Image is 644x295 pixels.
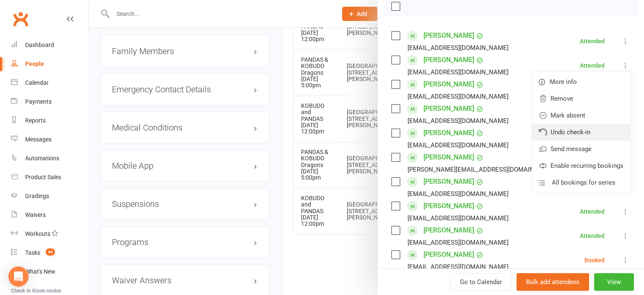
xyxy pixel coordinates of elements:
[11,55,88,73] a: People
[423,175,474,188] a: [PERSON_NAME]
[532,107,630,124] a: Mark absent
[11,111,88,130] a: Reports
[10,8,31,29] a: Clubworx
[423,29,474,42] a: [PERSON_NAME]
[25,174,61,180] div: Product Sales
[11,92,88,111] a: Payments
[580,209,605,214] div: Attended
[517,273,589,291] button: Bulk add attendees
[25,42,54,48] div: Dashboard
[408,213,509,224] div: [EMAIL_ADDRESS][DOMAIN_NAME]
[11,130,88,149] a: Messages
[408,237,509,248] div: [EMAIL_ADDRESS][DOMAIN_NAME]
[423,53,474,67] a: [PERSON_NAME]
[11,206,88,225] a: Waivers
[25,98,52,105] div: Payments
[25,79,49,86] div: Calendar
[408,42,509,53] div: [EMAIL_ADDRESS][DOMAIN_NAME]
[584,257,605,263] div: Booked
[25,60,44,67] div: People
[423,248,474,261] a: [PERSON_NAME]
[423,78,474,91] a: [PERSON_NAME]
[423,102,474,115] a: [PERSON_NAME]
[550,77,577,87] span: More info
[532,124,630,141] a: Undo check-in
[25,230,50,237] div: Workouts
[8,266,29,287] div: Open Intercom Messenger
[408,164,557,175] div: [PERSON_NAME][EMAIL_ADDRESS][DOMAIN_NAME]
[46,248,55,256] span: 44
[594,273,634,291] button: View
[423,151,474,164] a: [PERSON_NAME]
[580,233,605,239] div: Attended
[25,193,49,199] div: Gradings
[423,199,474,213] a: [PERSON_NAME]
[25,268,55,275] div: What's New
[408,261,509,272] div: [EMAIL_ADDRESS][DOMAIN_NAME]
[11,36,88,55] a: Dashboard
[11,73,88,92] a: Calendar
[25,136,52,143] div: Messages
[580,38,605,44] div: Attended
[423,126,474,140] a: [PERSON_NAME]
[25,249,40,256] div: Tasks
[580,63,605,68] div: Attended
[532,90,630,107] a: Remove
[11,243,88,262] a: Tasks 44
[552,178,615,188] span: All bookings for series
[25,211,46,218] div: Waivers
[11,225,88,243] a: Workouts
[532,73,630,90] a: More info
[408,67,509,78] div: [EMAIL_ADDRESS][DOMAIN_NAME]
[532,174,630,191] a: All bookings for series
[423,224,474,237] a: [PERSON_NAME]
[11,262,88,281] a: What's New
[11,149,88,168] a: Automations
[450,273,512,291] a: Go to Calendar
[532,141,630,157] a: Send message
[408,140,509,151] div: [EMAIL_ADDRESS][DOMAIN_NAME]
[532,157,630,174] a: Enable recurring bookings
[11,187,88,206] a: Gradings
[25,155,59,162] div: Automations
[11,168,88,187] a: Product Sales
[25,117,46,124] div: Reports
[408,91,509,102] div: [EMAIL_ADDRESS][DOMAIN_NAME]
[408,188,509,199] div: [EMAIL_ADDRESS][DOMAIN_NAME]
[408,115,509,126] div: [EMAIL_ADDRESS][DOMAIN_NAME]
